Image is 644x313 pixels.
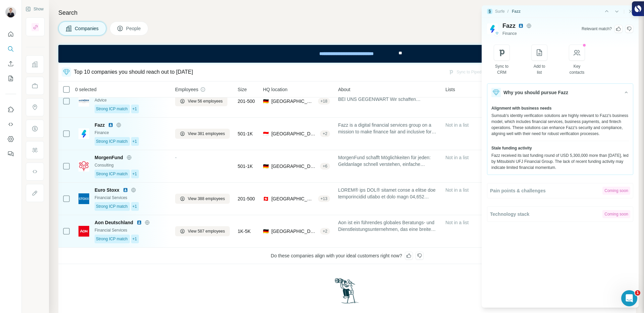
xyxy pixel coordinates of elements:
[624,8,625,14] div: |
[238,130,253,137] span: 501-1K
[238,228,251,235] span: 1K-5K
[263,163,269,170] span: 🇩🇪
[175,155,177,160] span: -
[96,171,128,177] span: Strong ICP match
[338,219,437,233] span: Aon ist ein führendes globales Beratungs- und Dienstleistungsunternehmen, das eine breite Palette...
[507,8,508,14] li: /
[635,290,640,296] span: 1
[318,98,330,104] div: + 18
[95,187,119,193] span: Euro Stoxx
[495,8,505,14] div: Surfe
[487,207,633,222] button: Technology stackComing soon
[188,228,225,234] span: View 587 employees
[5,104,16,116] button: Use Surfe on LinkedIn
[175,86,198,93] span: Employees
[96,138,128,144] span: Strong ICP match
[271,163,317,170] span: [GEOGRAPHIC_DATA]
[75,86,97,93] span: 0 selected
[95,227,167,233] div: Financial Services
[21,4,48,14] button: Show
[445,220,469,225] span: Not in a list
[123,187,128,193] img: LinkedIn logo
[491,105,551,111] span: Alignment with business needs
[320,163,330,169] div: + 6
[58,248,636,264] div: Do these companies align with your ideal customers right now?
[132,203,137,209] span: +1
[603,8,610,15] button: Side panel - Previous
[263,228,269,235] span: 🇩🇪
[5,28,16,40] button: Quick start
[5,118,16,130] button: Use Surfe API
[487,9,492,14] img: Surfe Logo
[175,226,230,236] button: View 587 employees
[5,7,16,17] img: Avatar
[58,8,636,17] h4: Search
[494,63,510,75] div: Sync to CRM
[132,106,137,112] span: +1
[132,171,137,177] span: +1
[126,25,142,32] span: People
[512,8,521,14] div: Fazz
[96,203,128,209] span: Strong ICP match
[263,86,287,93] span: HQ location
[188,98,223,104] span: View 56 employees
[74,68,193,76] div: Top 10 companies you should reach out to [DATE]
[602,187,630,195] div: Coming soon
[188,196,225,202] span: View 388 employees
[263,195,269,202] span: 🇨🇭
[445,122,469,128] span: Not in a list
[338,187,437,200] span: LOREM® ips DOL® sitamet conse a elitse doe temporincidid utlabo et dolo magn 04,652 aliquaen admi...
[569,63,585,75] div: Key contacts
[95,122,105,128] span: Fazz
[271,130,317,137] span: [GEOGRAPHIC_DATA], Special capital Region of [GEOGRAPHIC_DATA], [GEOGRAPHIC_DATA]
[490,211,529,217] span: Technology stack
[602,210,630,218] div: Coming soon
[95,162,167,168] div: Consulting
[320,228,330,234] div: + 2
[175,129,230,139] button: View 381 employees
[445,155,469,160] span: Not in a list
[518,23,524,28] img: LinkedIn avatar
[58,45,636,63] iframe: Banner
[238,86,247,93] span: Size
[238,163,253,170] span: 501-1K
[78,193,89,204] img: Logo of Euro Stoxx
[490,187,546,194] span: Pain points & challenges
[95,154,123,161] span: MorgenFund
[5,58,16,70] button: Enrich CSV
[582,26,612,32] div: Relevant match ?
[318,196,330,202] div: + 13
[75,25,99,32] span: Companies
[175,194,230,204] button: View 388 employees
[95,219,133,226] span: Aon Deutschland
[338,154,437,168] span: MorgenFund schafft Möglichkeiten für jeden: Geldanlage schnell verstehen, einfache Entscheidungen...
[532,63,547,75] div: Add to list
[338,122,437,135] span: Fazz is a digital financial services group on a mission to make finance fair and inclusive for bu...
[487,84,633,101] button: Why you should pursue Fazz
[491,145,532,151] span: Stale funding activity
[445,187,469,193] span: Not in a list
[96,106,128,112] span: Strong ICP match
[5,72,16,84] button: My lists
[263,130,269,137] span: 🇮🇩
[502,30,517,37] span: Finance
[487,183,633,198] button: Pain points & challengesComing soon
[132,236,137,242] span: +1
[95,130,167,136] div: Finance
[621,290,637,306] iframe: Intercom live chat
[5,133,16,145] button: Dashboard
[132,138,137,144] span: +1
[502,21,516,30] span: Fazz
[320,131,330,137] div: + 2
[263,98,269,105] span: 🇩🇪
[491,152,629,171] div: Fazz received its last funding round of USD 5,300,000 more than [DATE], led by Mitsubishi UFJ Fin...
[96,236,128,242] span: Strong ICP match
[238,98,255,105] span: 201-500
[78,96,89,107] img: Logo of MitNORM GmbH
[5,148,16,160] button: Feedback
[95,97,167,103] div: Advice
[445,86,455,93] span: Lists
[137,220,142,225] img: LinkedIn logo
[78,226,89,237] img: Logo of Aon Deutschland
